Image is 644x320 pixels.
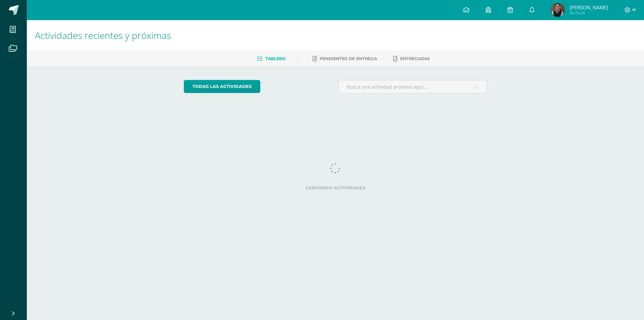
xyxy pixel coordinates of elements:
[320,56,377,61] span: Pendientes de entrega
[184,185,487,190] label: Cargando actividades
[184,80,260,93] a: todas las Actividades
[551,3,565,17] img: 455bf766dc1d11c7e74e486f8cbc5a2b.png
[338,80,487,93] input: Busca una actividad próxima aquí...
[313,53,377,64] a: Pendientes de entrega
[35,29,171,42] span: Actividades recientes y próximas
[570,10,608,16] span: Mi Perfil
[570,4,608,11] span: [PERSON_NAME]
[257,53,285,64] a: Tablero
[400,56,430,61] span: Entregadas
[265,56,285,61] span: Tablero
[393,53,430,64] a: Entregadas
